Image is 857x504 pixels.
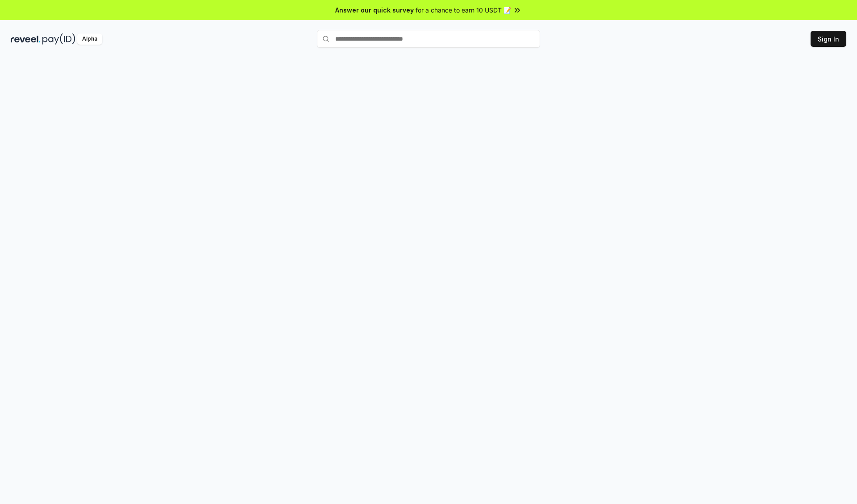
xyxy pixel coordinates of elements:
div: Alpha [77,33,102,45]
img: pay_id [42,33,75,45]
img: reveel_dark [11,33,41,45]
span: Answer our quick survey [335,5,414,15]
button: Sign In [811,31,846,47]
span: for a chance to earn 10 USDT 📝 [416,5,511,15]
